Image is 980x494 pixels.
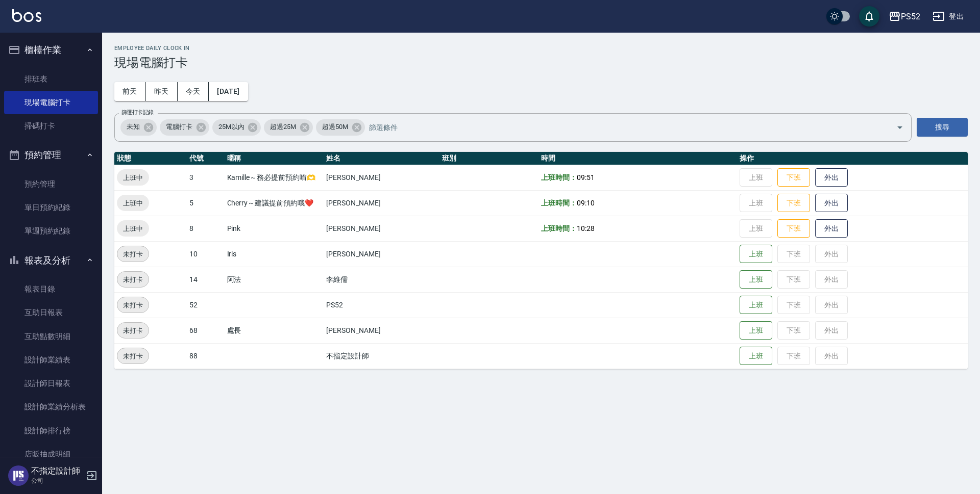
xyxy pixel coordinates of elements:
[187,216,225,241] td: 8
[160,119,209,136] div: 電腦打卡
[737,152,968,165] th: 操作
[4,443,98,466] a: 店販抽成明細
[4,196,98,219] a: 單日預約紀錄
[577,199,595,207] span: 09:10
[901,10,920,23] div: PS52
[114,82,146,101] button: 前天
[324,318,439,343] td: [PERSON_NAME]
[146,82,178,101] button: 昨天
[541,173,577,181] b: 上班時間：
[225,267,324,292] td: 阿法
[8,465,29,486] img: Person
[12,9,41,22] img: Logo
[31,476,83,485] p: 公司
[187,190,225,216] td: 5
[264,119,313,136] div: 超過25M
[114,56,968,70] h3: 現場電腦打卡
[187,318,225,343] td: 68
[538,152,737,165] th: 時間
[815,168,848,187] button: 外出
[4,372,98,395] a: 設計師日報表
[324,165,439,190] td: [PERSON_NAME]
[859,6,879,27] button: save
[114,152,187,165] th: 狀態
[324,190,439,216] td: [PERSON_NAME]
[225,190,324,216] td: Cherry～建議提前預約哦❤️
[187,241,225,267] td: 10
[917,118,968,137] button: 搜尋
[117,351,149,361] span: 未打卡
[187,152,225,165] th: 代號
[264,122,302,132] span: 超過25M
[4,91,98,114] a: 現場電腦打卡
[225,318,324,343] td: 處長
[212,119,261,136] div: 25M以內
[117,300,149,310] span: 未打卡
[740,270,772,289] button: 上班
[187,292,225,318] td: 52
[117,325,149,336] span: 未打卡
[4,348,98,372] a: 設計師業績表
[740,296,772,315] button: 上班
[117,223,149,234] span: 上班中
[4,325,98,348] a: 互助點數明細
[187,343,225,369] td: 88
[324,216,439,241] td: [PERSON_NAME]
[225,216,324,241] td: Pink
[4,142,98,168] button: 預約管理
[777,219,810,238] button: 下班
[541,199,577,207] b: 上班時間：
[324,241,439,267] td: [PERSON_NAME]
[117,172,149,183] span: 上班中
[541,224,577,232] b: 上班時間：
[225,165,324,190] td: Kamille～務必提前預約唷🫶
[4,395,98,419] a: 設計師業績分析表
[324,267,439,292] td: 李維儒
[577,173,595,181] span: 09:51
[4,114,98,138] a: 掃碼打卡
[209,82,248,101] button: [DATE]
[121,109,154,116] label: 篩選打卡記錄
[4,219,98,243] a: 單週預約紀錄
[577,224,595,232] span: 10:28
[324,292,439,318] td: PS52
[324,343,439,369] td: 不指定設計師
[366,118,878,136] input: 篩選條件
[740,347,772,366] button: 上班
[740,245,772,264] button: 上班
[4,172,98,196] a: 預約管理
[120,122,146,132] span: 未知
[928,7,968,26] button: 登出
[117,274,149,285] span: 未打卡
[4,247,98,274] button: 報表及分析
[117,198,149,209] span: 上班中
[225,152,324,165] th: 暱稱
[120,119,157,136] div: 未知
[324,152,439,165] th: 姓名
[740,321,772,340] button: 上班
[160,122,199,132] span: 電腦打卡
[885,6,924,27] button: PS52
[4,67,98,91] a: 排班表
[815,194,848,213] button: 外出
[225,241,324,267] td: Iris
[212,122,251,132] span: 25M以內
[31,466,83,476] h5: 不指定設計師
[4,419,98,443] a: 設計師排行榜
[4,301,98,324] a: 互助日報表
[815,219,848,238] button: 外出
[187,267,225,292] td: 14
[316,122,354,132] span: 超過50M
[4,277,98,301] a: 報表目錄
[316,119,365,136] div: 超過50M
[114,45,968,51] h2: Employee Daily Clock In
[178,82,209,101] button: 今天
[777,194,810,213] button: 下班
[439,152,539,165] th: 班別
[117,249,149,259] span: 未打卡
[187,165,225,190] td: 3
[4,37,98,63] button: 櫃檯作業
[892,119,908,136] button: Open
[777,168,810,187] button: 下班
